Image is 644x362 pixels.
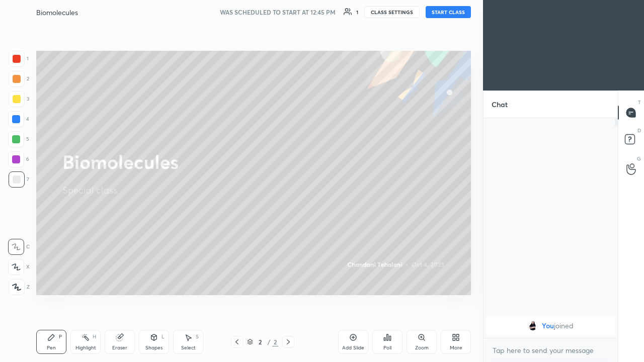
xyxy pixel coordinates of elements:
[47,345,56,350] div: Pen
[637,127,641,134] p: D
[450,345,462,350] div: More
[162,334,165,339] div: L
[426,6,471,18] button: START CLASS
[93,334,96,339] div: H
[8,151,29,167] div: 6
[9,279,30,295] div: Z
[528,321,538,331] img: 93dc95a7feed4e9ea002630bf0083886.jpg
[484,314,618,338] div: grid
[542,322,554,330] span: You
[554,322,574,330] span: joined
[8,131,29,147] div: 5
[637,155,641,162] p: G
[9,91,29,107] div: 3
[267,339,270,345] div: /
[36,8,78,17] h4: Biomolecules
[342,345,364,350] div: Add Slide
[638,99,641,106] p: T
[112,345,127,350] div: Eraser
[59,334,62,339] div: P
[9,51,29,67] div: 1
[364,6,420,18] button: CLASS SETTINGS
[75,345,96,350] div: Highlight
[220,8,336,17] h5: WAS SCHEDULED TO START AT 12:45 PM
[272,337,278,346] div: 2
[9,171,29,188] div: 7
[8,111,29,127] div: 4
[9,71,29,87] div: 2
[181,345,196,350] div: Select
[196,334,199,339] div: S
[383,345,391,350] div: Poll
[8,239,30,255] div: C
[484,91,516,118] p: Chat
[255,339,265,345] div: 2
[356,10,358,15] div: 1
[415,345,429,350] div: Zoom
[8,259,30,275] div: X
[145,345,163,350] div: Shapes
